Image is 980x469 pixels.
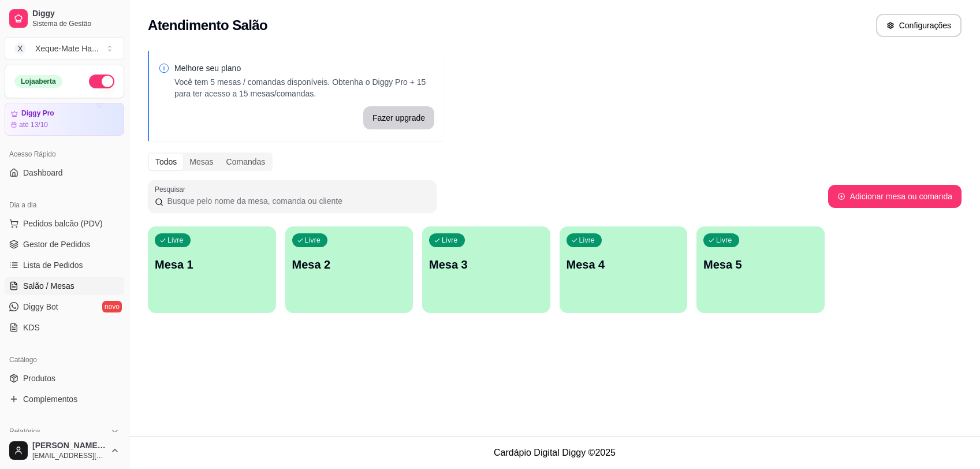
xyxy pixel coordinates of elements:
[442,236,458,245] p: Livre
[716,236,732,245] p: Livre
[32,451,106,460] span: [EMAIL_ADDRESS][DOMAIN_NAME]
[5,145,124,163] div: Acesso Rápido
[89,75,114,88] button: Alterar Status
[696,226,825,313] button: LivreMesa 5
[703,256,818,273] p: Mesa 5
[23,239,90,250] span: Gestor de Pedidos
[9,427,40,436] span: Relatórios
[5,390,124,408] a: Complementos
[876,14,962,37] button: Configurações
[129,436,980,469] footer: Cardápio Digital Diggy © 2025
[149,154,183,170] div: Todos
[5,235,124,254] a: Gestor de Pedidos
[23,301,58,312] span: Diggy Bot
[5,37,124,60] button: Select a team
[23,259,83,271] span: Lista de Pedidos
[567,256,681,273] p: Mesa 4
[363,106,434,129] button: Fazer upgrade
[23,167,63,178] span: Dashboard
[285,226,413,313] button: LivreMesa 2
[5,163,124,182] a: Dashboard
[5,256,124,274] a: Lista de Pedidos
[32,19,120,28] span: Sistema de Gestão
[5,437,124,464] button: [PERSON_NAME] e [PERSON_NAME][EMAIL_ADDRESS][DOMAIN_NAME]
[163,195,430,207] input: Pesquisar
[292,256,407,273] p: Mesa 2
[14,43,26,54] span: X
[5,214,124,233] button: Pedidos balcão (PDV)
[23,280,74,292] span: Salão / Mesas
[5,297,124,316] a: Diggy Botnovo
[35,43,99,54] div: Xeque-Mate Ha ...
[422,226,550,313] button: LivreMesa 3
[5,351,124,369] div: Catálogo
[429,256,543,273] p: Mesa 3
[19,120,48,129] article: até 13/10
[167,236,184,245] p: Livre
[23,218,103,229] span: Pedidos balcão (PDV)
[183,154,219,170] div: Mesas
[560,226,688,313] button: LivreMesa 4
[305,236,321,245] p: Livre
[14,75,62,88] div: Loja aberta
[174,76,434,99] p: Você tem 5 mesas / comandas disponíveis. Obtenha o Diggy Pro + 15 para ter acesso a 15 mesas/coma...
[174,62,434,74] p: Melhore seu plano
[828,185,962,208] button: Adicionar mesa ou comanda
[5,103,124,136] a: Diggy Proaté 13/10
[21,109,54,118] article: Diggy Pro
[5,277,124,295] a: Salão / Mesas
[5,369,124,388] a: Produtos
[23,393,77,405] span: Complementos
[32,9,120,19] span: Diggy
[32,441,106,451] span: [PERSON_NAME] e [PERSON_NAME]
[5,196,124,214] div: Dia a dia
[5,5,124,32] a: DiggySistema de Gestão
[155,184,189,194] label: Pesquisar
[579,236,595,245] p: Livre
[220,154,272,170] div: Comandas
[5,318,124,337] a: KDS
[148,226,276,313] button: LivreMesa 1
[23,373,55,384] span: Produtos
[148,16,267,35] h2: Atendimento Salão
[155,256,269,273] p: Mesa 1
[23,322,40,333] span: KDS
